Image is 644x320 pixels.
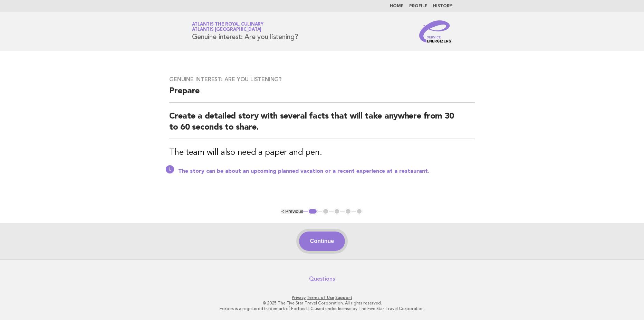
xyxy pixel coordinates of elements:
a: Terms of Use [307,295,334,300]
a: Profile [409,4,427,8]
a: Home [390,4,404,8]
h3: The team will also need a paper and pen. [169,147,475,158]
p: Forbes is a registered trademark of Forbes LLC used under license by The Five Star Travel Corpora... [111,306,534,311]
p: · · [111,295,534,300]
a: Questions [309,275,335,282]
a: Atlantis the Royal CulinaryAtlantis [GEOGRAPHIC_DATA] [192,22,263,32]
h1: Genuine interest: Are you listening? [192,22,298,40]
h2: Create a detailed story with several facts that will take anywhere from 30 to 60 seconds to share. [169,111,475,139]
h3: Genuine interest: Are you listening? [169,76,475,83]
h2: Prepare [169,86,475,103]
p: © 2025 The Five Star Travel Corporation. All rights reserved. [111,300,534,306]
a: Support [335,295,352,300]
a: History [433,4,452,8]
button: < Previous [281,209,303,214]
button: 1 [308,208,318,215]
span: Atlantis [GEOGRAPHIC_DATA] [192,28,262,32]
img: Service Energizers [419,20,452,43]
button: Continue [299,232,345,251]
a: Privacy [292,295,306,300]
p: The story can be about an upcoming planned vacation or a recent experience at a restaurant. [178,168,475,175]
